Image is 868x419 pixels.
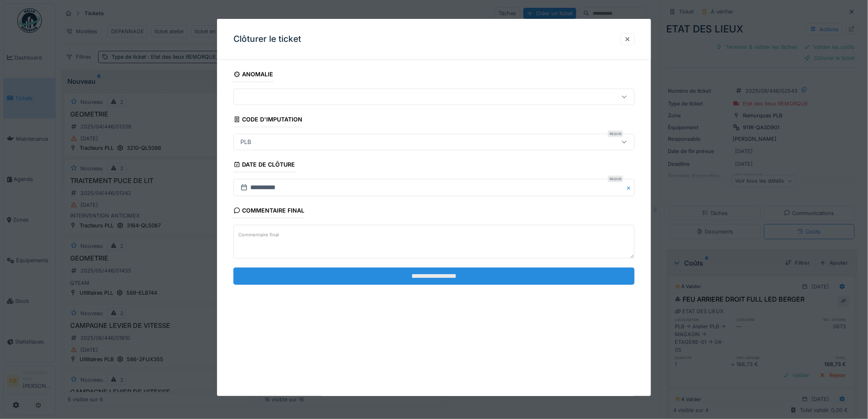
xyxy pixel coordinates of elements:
[233,204,305,218] div: Commentaire final
[626,179,635,196] button: Close
[233,113,303,127] div: Code d'imputation
[608,176,623,182] div: Requis
[233,34,301,44] h3: Clôturer le ticket
[233,68,274,82] div: Anomalie
[608,131,623,137] div: Requis
[237,230,281,240] label: Commentaire final
[233,158,295,172] div: Date de clôture
[237,137,254,147] div: PLB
